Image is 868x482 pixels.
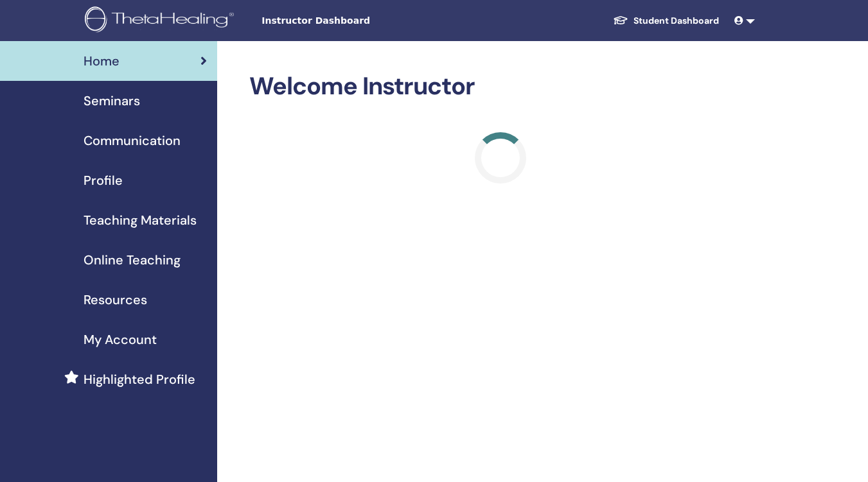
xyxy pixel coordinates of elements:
[84,330,157,349] span: My Account
[84,171,123,190] span: Profile
[84,51,120,71] span: Home
[261,14,454,28] span: Instructor Dashboard
[603,9,729,33] a: Student Dashboard
[84,290,147,309] span: Resources
[84,211,197,230] span: Teaching Materials
[84,370,195,389] span: Highlighted Profile
[249,72,752,101] h2: Welcome Instructor
[85,6,238,35] img: logo.png
[84,91,140,110] span: Seminars
[613,15,628,26] img: graduation-cap-white.svg
[84,131,181,150] span: Communication
[84,250,181,270] span: Online Teaching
